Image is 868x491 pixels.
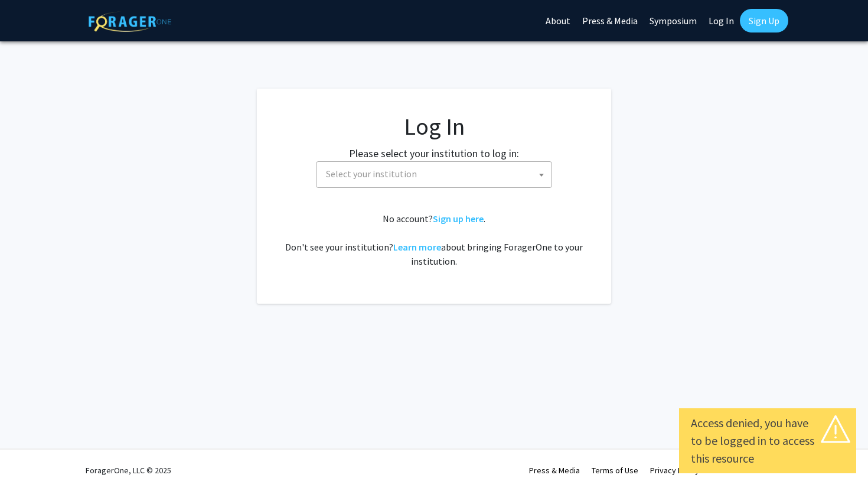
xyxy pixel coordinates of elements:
[280,112,588,141] h1: Log In
[592,465,638,476] a: Terms of Use
[86,450,171,491] div: ForagerOne, LLC © 2025
[280,212,588,268] div: No account? . Don't see your institution? about bringing ForagerOne to your institution.
[740,9,788,32] a: Sign Up
[393,241,441,253] a: Learn more about bringing ForagerOne to your institution
[89,11,171,32] img: ForagerOne Logo
[321,162,552,186] span: Select your institution
[316,161,552,188] span: Select your institution
[691,414,844,467] div: Access denied, you have to be logged in to access this resource
[349,145,519,161] label: Please select your institution to log in:
[433,213,484,225] a: Sign up here
[650,465,699,476] a: Privacy Policy
[326,168,417,180] span: Select your institution
[529,465,580,476] a: Press & Media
